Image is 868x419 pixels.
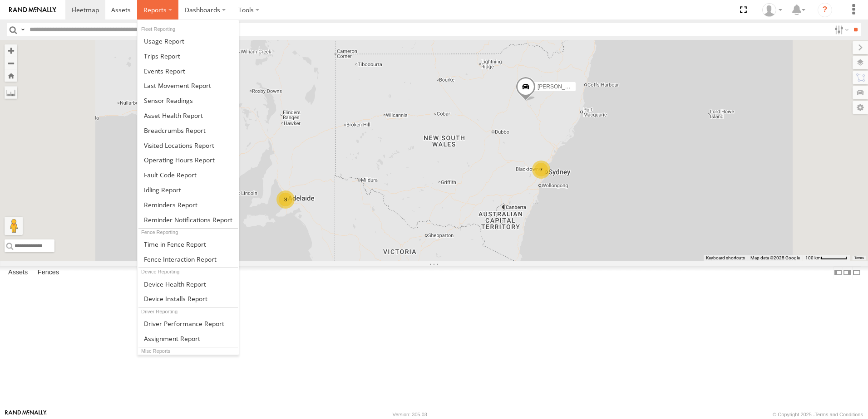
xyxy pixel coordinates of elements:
[5,86,17,99] label: Measure
[393,412,427,417] div: Version: 305.03
[706,255,745,261] button: Keyboard shortcuts
[5,69,17,82] button: Zoom Home
[5,57,17,69] button: Zoom out
[19,23,26,36] label: Search Query
[843,266,852,279] label: Dock Summary Table to the Right
[5,410,47,419] a: Visit our Website
[138,93,239,108] a: Sensor Readings
[138,316,239,331] a: Driver Performance Report
[5,217,23,235] button: Drag Pegman onto the map to open Street View
[138,78,239,93] a: Last Movement Report
[138,277,239,292] a: Device Health Report
[853,101,868,114] label: Map Settings
[138,182,239,197] a: Idling Report
[805,255,821,260] span: 100 km
[138,152,239,167] a: Asset Operating Hours Report
[833,266,843,279] label: Dock Summary Table to the Left
[276,190,295,209] div: 3
[138,212,239,227] a: Service Reminder Notifications Report
[138,167,239,182] a: Fault Code Report
[33,266,64,279] label: Fences
[138,291,239,306] a: Device Installs Report
[4,266,32,279] label: Assets
[532,161,550,179] div: 7
[831,23,850,36] label: Search Filter Options
[750,255,800,260] span: Map data ©2025 Google
[815,412,863,417] a: Terms and Conditions
[138,63,239,78] a: Full Events Report
[852,266,861,279] label: Hide Summary Table
[138,49,239,63] a: Trips Report
[773,412,863,417] div: © Copyright 2025 -
[803,255,850,261] button: Map Scale: 100 km per 54 pixels
[138,252,239,267] a: Fence Interaction Report
[138,138,239,153] a: Visited Locations Report
[138,197,239,212] a: Reminders Report
[138,237,239,252] a: Time in Fences Report
[818,3,832,17] i: ?
[5,44,17,57] button: Zoom in
[138,108,239,123] a: Asset Health Report
[538,83,590,90] span: [PERSON_NAME]-50
[759,3,785,17] div: Tommy Lee
[138,34,239,49] a: Usage Report
[854,256,864,260] a: Terms
[138,331,239,346] a: Assignment Report
[9,7,56,13] img: rand-logo.svg
[138,123,239,138] a: Breadcrumbs Report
